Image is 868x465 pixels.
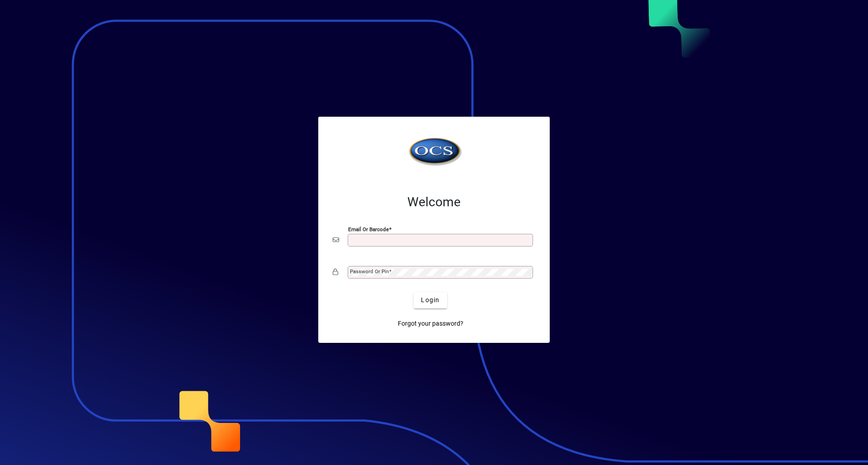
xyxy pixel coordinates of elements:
[394,316,467,332] a: Forgot your password?
[398,319,463,328] span: Forgot your password?
[421,295,439,305] span: Login
[350,268,389,275] mat-label: Password or Pin
[414,292,447,308] button: Login
[348,226,389,232] mat-label: Email or Barcode
[333,195,535,210] h2: Welcome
